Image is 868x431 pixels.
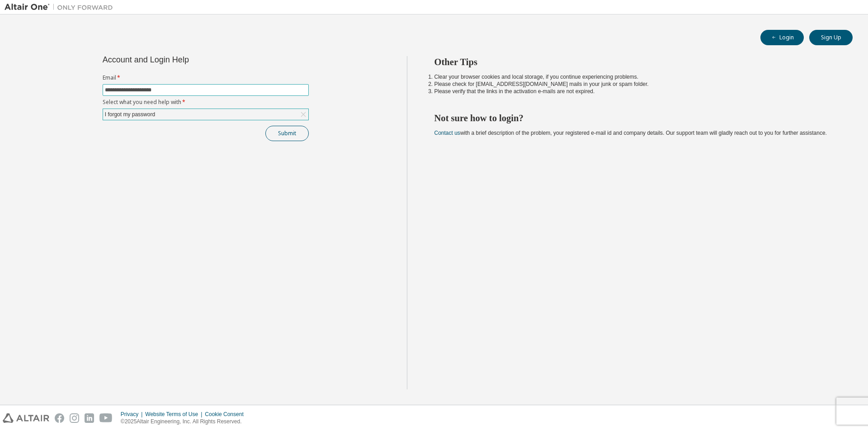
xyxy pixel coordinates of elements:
li: Please check for [EMAIL_ADDRESS][DOMAIN_NAME] mails in your junk or spam folder. [434,81,837,88]
div: I forgot my password [103,109,308,120]
h2: Other Tips [434,56,837,68]
img: youtube.svg [99,413,113,423]
img: altair_logo.svg [3,413,49,423]
button: Sign Up [809,30,853,45]
label: Email [103,74,309,81]
img: instagram.svg [70,413,79,423]
div: I forgot my password [104,109,156,119]
h2: Not sure how to login? [434,112,837,124]
li: Clear your browser cookies and local storage, if you continue experiencing problems. [434,73,837,81]
div: Website Terms of Use [145,411,205,418]
div: Account and Login Help [103,56,268,63]
p: © 2025 Altair Engineering, Inc. All Rights Reserved. [121,418,249,426]
button: Submit [265,126,309,141]
a: Contact us [434,130,460,136]
label: Select what you need help with [103,99,309,106]
img: facebook.svg [55,413,64,423]
div: Privacy [121,411,145,418]
img: linkedin.svg [85,413,94,423]
div: Cookie Consent [205,411,249,418]
button: Login [760,30,804,45]
img: Altair One [5,3,118,12]
span: with a brief description of the problem, your registered e-mail id and company details. Our suppo... [434,130,827,136]
li: Please verify that the links in the activation e-mails are not expired. [434,88,837,95]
